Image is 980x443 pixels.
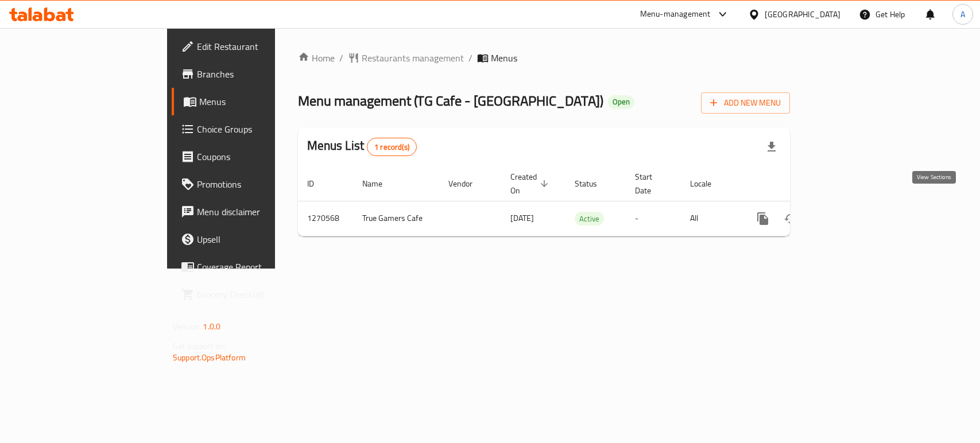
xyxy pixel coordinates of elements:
[197,40,321,53] span: Edit Restaurant
[172,253,331,281] a: Coverage Report
[491,51,517,65] span: Menus
[197,287,321,301] span: Grocery Checklist
[575,212,604,226] span: Active
[298,88,603,114] span: Menu management ( TG Cafe - [GEOGRAPHIC_DATA] )
[172,143,331,170] a: Coupons
[640,7,711,21] div: Menu-management
[749,205,777,232] button: more
[172,226,331,253] a: Upsell
[635,170,667,197] span: Start Date
[172,88,331,115] a: Menus
[608,95,634,109] div: Open
[172,281,331,308] a: Grocery Checklist
[448,177,487,191] span: Vendor
[758,133,785,161] div: Export file
[353,201,439,236] td: True Gamers Cafe
[608,97,634,107] span: Open
[298,51,790,65] nav: breadcrumb
[765,8,840,21] div: [GEOGRAPHIC_DATA]
[367,138,417,156] div: Total records count
[362,177,397,191] span: Name
[348,51,464,65] a: Restaurants management
[710,96,781,110] span: Add New Menu
[298,166,869,236] table: enhanced table
[197,122,321,136] span: Choice Groups
[173,319,201,334] span: Version:
[172,60,331,88] a: Branches
[740,166,869,201] th: Actions
[367,142,416,153] span: 1 record(s)
[701,92,790,114] button: Add New Menu
[197,205,321,219] span: Menu disclaimer
[510,211,534,226] span: [DATE]
[197,232,321,246] span: Upsell
[362,51,464,65] span: Restaurants management
[203,319,220,334] span: 1.0.0
[575,212,604,226] div: Active
[197,150,321,164] span: Coupons
[468,51,472,65] li: /
[777,205,804,232] button: Change Status
[172,115,331,143] a: Choice Groups
[307,177,329,191] span: ID
[626,201,681,236] td: -
[173,350,246,365] a: Support.OpsPlatform
[510,170,552,197] span: Created On
[197,67,321,81] span: Branches
[172,33,331,60] a: Edit Restaurant
[339,51,343,65] li: /
[197,177,321,191] span: Promotions
[690,177,726,191] span: Locale
[307,137,417,156] h2: Menus List
[172,170,331,198] a: Promotions
[173,339,226,353] span: Get support on:
[197,260,321,274] span: Coverage Report
[172,198,331,226] a: Menu disclaimer
[575,177,612,191] span: Status
[199,95,321,108] span: Menus
[681,201,740,236] td: All
[960,8,965,21] span: A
